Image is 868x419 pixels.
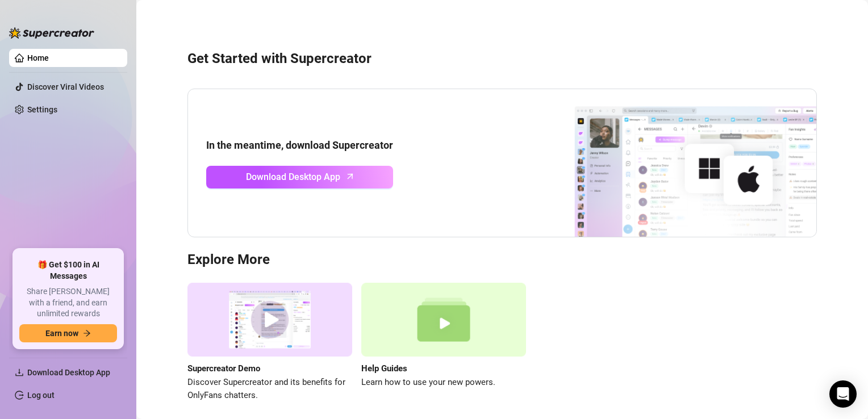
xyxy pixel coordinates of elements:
[187,283,352,403] a: Supercreator DemoDiscover Supercreator and its benefits for OnlyFans chatters.
[206,166,393,188] a: Download Desktop Apparrow-up
[19,259,117,282] span: 🎁 Get $100 in AI Messages
[246,170,340,184] span: Download Desktop App
[19,324,117,342] button: Earn nowarrow-right
[361,363,407,374] strong: Help Guides
[187,283,352,357] img: supercreator demo
[829,380,857,408] div: Open Intercom Messenger
[15,368,24,377] span: download
[27,82,104,91] a: Discover Viral Videos
[361,283,526,403] a: Help GuidesLearn how to use your new powers.
[45,329,78,338] span: Earn now
[187,376,352,403] span: Discover Supercreator and its benefits for OnlyFans chatters.
[532,89,816,237] img: download app
[344,170,357,183] span: arrow-up
[361,283,526,357] img: help guides
[187,363,260,374] strong: Supercreator Demo
[187,251,817,269] h3: Explore More
[361,376,526,389] span: Learn how to use your new powers.
[27,391,55,400] a: Log out
[83,329,91,337] span: arrow-right
[9,27,94,39] img: logo-BBDzfeDw.svg
[19,286,117,320] span: Share [PERSON_NAME] with a friend, and earn unlimited rewards
[27,53,49,62] a: Home
[27,105,57,114] a: Settings
[27,368,110,377] span: Download Desktop App
[187,50,817,68] h3: Get Started with Supercreator
[206,139,393,151] strong: In the meantime, download Supercreator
